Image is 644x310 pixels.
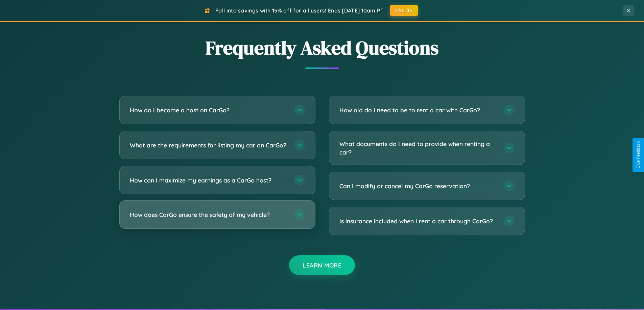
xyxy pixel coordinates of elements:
[339,140,497,156] h3: What documents do I need to provide when renting a car?
[130,106,287,114] h3: How do I become a host on CarGo?
[390,5,418,16] button: FALL15
[339,217,497,225] h3: Is insurance included when I rent a car through CarGo?
[339,182,497,190] h3: Can I modify or cancel my CarGo reservation?
[289,255,355,275] button: Learn More
[130,141,287,149] h3: What are the requirements for listing my car on CarGo?
[215,7,385,14] span: Fall into savings with 15% off for all users! Ends [DATE] 10am PT.
[339,106,497,114] h3: How old do I need to be to rent a car with CarGo?
[636,141,641,169] div: Give Feedback
[130,210,287,219] h3: How does CarGo ensure the safety of my vehicle?
[130,176,287,185] h3: How can I maximize my earnings as a CarGo host?
[119,35,525,61] h2: Frequently Asked Questions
